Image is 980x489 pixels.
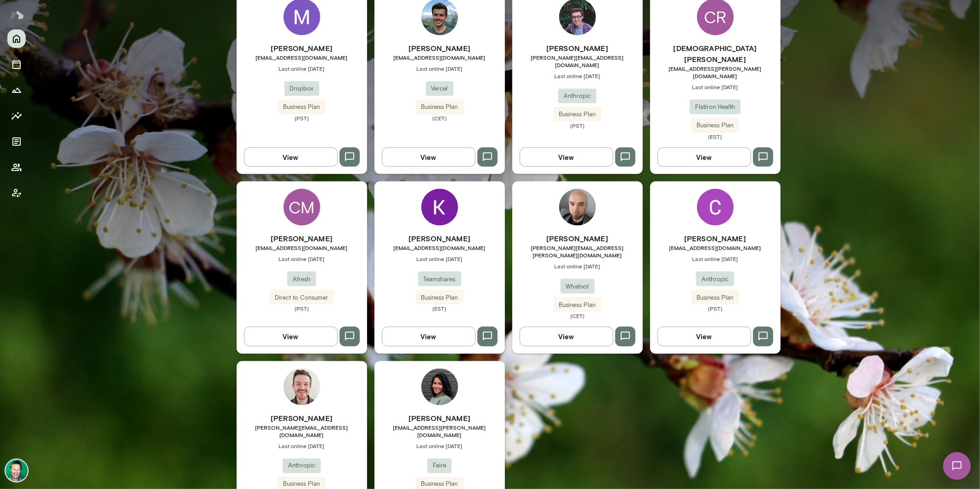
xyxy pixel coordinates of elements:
span: (PST) [650,305,781,312]
span: Vercel [426,84,453,93]
h6: [PERSON_NAME] [374,43,505,54]
span: Last online [DATE] [237,65,367,72]
img: Andrew Munn [283,369,320,405]
span: [PERSON_NAME][EMAIL_ADDRESS][DOMAIN_NAME] [512,54,643,68]
h6: [PERSON_NAME] [512,233,643,244]
span: Whatnot [561,282,595,291]
span: Business Plan [278,102,326,112]
span: [EMAIL_ADDRESS][PERSON_NAME][DOMAIN_NAME] [374,424,505,438]
span: [EMAIL_ADDRESS][DOMAIN_NAME] [374,54,505,61]
h6: [PERSON_NAME] [237,413,367,424]
img: Brian Lawrence [6,460,28,482]
img: Kristina Nazmutdinova [421,189,458,226]
button: Documents [7,132,26,151]
span: [EMAIL_ADDRESS][DOMAIN_NAME] [650,244,781,251]
button: View [382,327,476,346]
span: Flatiron Health [690,102,741,112]
span: [PERSON_NAME][EMAIL_ADDRESS][DOMAIN_NAME] [237,424,367,438]
img: Karol Gil [559,189,596,226]
button: View [244,148,338,167]
h6: [PERSON_NAME] [650,233,781,244]
span: Business Plan [554,110,601,119]
h6: [PERSON_NAME] [374,413,505,424]
button: Home [7,29,26,48]
button: View [520,327,613,346]
span: (EST) [650,133,781,140]
button: Growth Plan [7,81,26,99]
span: Business Plan [554,301,601,310]
span: (CET) [512,312,643,319]
h6: [DEMOGRAPHIC_DATA][PERSON_NAME] [650,43,781,65]
span: (PST) [237,114,367,122]
span: Anthropic [558,91,596,101]
button: Insights [7,107,26,125]
button: Members [7,158,26,176]
span: [EMAIL_ADDRESS][PERSON_NAME][DOMAIN_NAME] [650,65,781,80]
span: Last online [DATE] [374,255,505,262]
span: Business Plan [691,121,739,130]
span: [EMAIL_ADDRESS][DOMAIN_NAME] [237,54,367,61]
span: Business Plan [691,293,739,302]
button: View [657,327,751,346]
span: Last online [DATE] [237,255,367,262]
span: Business Plan [416,480,464,489]
button: View [657,148,751,167]
img: Divya Sudhakar [421,369,458,405]
span: (CET) [374,114,505,122]
span: Last online [DATE] [237,442,367,449]
span: Business Plan [416,293,464,302]
span: Anthropic [696,275,734,284]
span: Teamshares [418,275,461,284]
span: Business Plan [278,480,326,489]
h6: [PERSON_NAME] [237,43,367,54]
span: (EST) [374,305,505,312]
span: Last online [DATE] [374,442,505,449]
span: (PST) [237,305,367,312]
span: Direct to Consumer [270,293,334,302]
span: Afresh [287,275,316,284]
h6: [PERSON_NAME] [512,43,643,54]
button: View [244,327,338,346]
div: CM [283,189,320,226]
span: Business Plan [416,102,464,112]
h6: [PERSON_NAME] [374,233,505,244]
h6: [PERSON_NAME] [237,233,367,244]
button: Sessions [7,55,26,74]
span: Last online [DATE] [650,255,781,262]
span: [EMAIL_ADDRESS][DOMAIN_NAME] [374,244,505,251]
span: Dropbox [284,84,319,93]
span: [PERSON_NAME][EMAIL_ADDRESS][PERSON_NAME][DOMAIN_NAME] [512,244,643,259]
span: Last online [DATE] [512,262,643,270]
span: Faire [427,461,452,471]
span: Last online [DATE] [650,83,781,91]
span: [EMAIL_ADDRESS][DOMAIN_NAME] [237,244,367,251]
span: Anthropic [283,461,321,471]
img: Collin Burns [697,189,734,226]
button: View [382,148,476,167]
span: (PST) [512,122,643,129]
button: View [520,148,613,167]
span: Last online [DATE] [374,65,505,72]
span: Last online [DATE] [512,72,643,80]
img: Mento [9,6,24,23]
button: Client app [7,184,26,202]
